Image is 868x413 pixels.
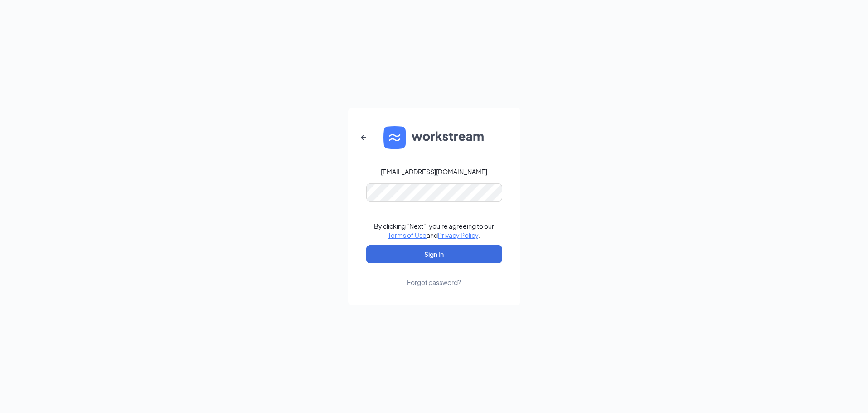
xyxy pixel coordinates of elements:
a: Forgot password? [407,263,461,287]
button: ArrowLeftNew [353,127,374,148]
svg: ArrowLeftNew [358,132,369,143]
div: Forgot password? [407,278,461,287]
div: [EMAIL_ADDRESS][DOMAIN_NAME] [381,167,487,176]
a: Terms of Use [388,231,427,239]
div: By clicking "Next", you're agreeing to our and . [374,221,494,240]
button: Sign In [366,245,502,263]
img: WS logo and Workstream text [383,126,485,149]
a: Privacy Policy [438,231,478,239]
